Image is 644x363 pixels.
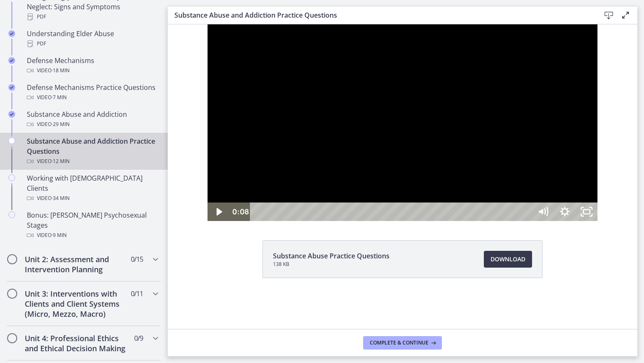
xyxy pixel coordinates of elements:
[363,336,442,350] button: Complete & continue
[25,254,127,274] h2: Unit 2: Assessment and Intervention Planning
[27,55,158,76] div: Defense Mechanisms
[25,289,127,319] h2: Unit 3: Interventions with Clients and Client Systems (Micro, Mezzo, Macro)
[27,12,158,22] div: PDF
[370,339,428,346] span: Complete & continue
[27,210,158,240] div: Bonus: [PERSON_NAME] Psychosexual Stages
[174,10,587,20] h3: Substance Abuse and Addiction Practice Questions
[273,251,390,261] span: Substance Abuse Practice Questions
[52,66,70,76] span: · 18 min
[27,173,158,203] div: Working with [DEMOGRAPHIC_DATA] Clients
[52,92,67,103] span: · 7 min
[27,39,158,49] div: PDF
[27,82,158,103] div: Defense Mechanisms Practice Questions
[27,193,158,203] div: Video
[131,254,143,264] span: 0 / 15
[52,156,70,166] span: · 12 min
[491,254,525,264] span: Download
[27,92,158,103] div: Video
[8,111,15,118] i: Completed
[52,119,70,129] span: · 29 min
[273,261,390,268] span: 138 KB
[27,136,158,166] div: Substance Abuse and Addiction Practice Questions
[364,178,386,197] button: Mute
[386,178,408,197] button: Show settings menu
[168,24,637,221] iframe: Video Lesson
[27,109,158,129] div: Substance Abuse and Addiction
[27,156,158,166] div: Video
[27,119,158,129] div: Video
[8,30,15,37] i: Completed
[131,289,143,299] span: 0 / 11
[484,251,532,268] a: Download
[52,230,67,240] span: · 9 min
[27,230,158,240] div: Video
[52,193,70,203] span: · 34 min
[8,84,15,91] i: Completed
[27,66,158,76] div: Video
[25,333,127,353] h2: Unit 4: Professional Ethics and Ethical Decision Making
[134,333,143,343] span: 0 / 9
[27,29,158,49] div: Understanding Elder Abuse
[408,178,430,197] button: Unfullscreen
[8,57,15,64] i: Completed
